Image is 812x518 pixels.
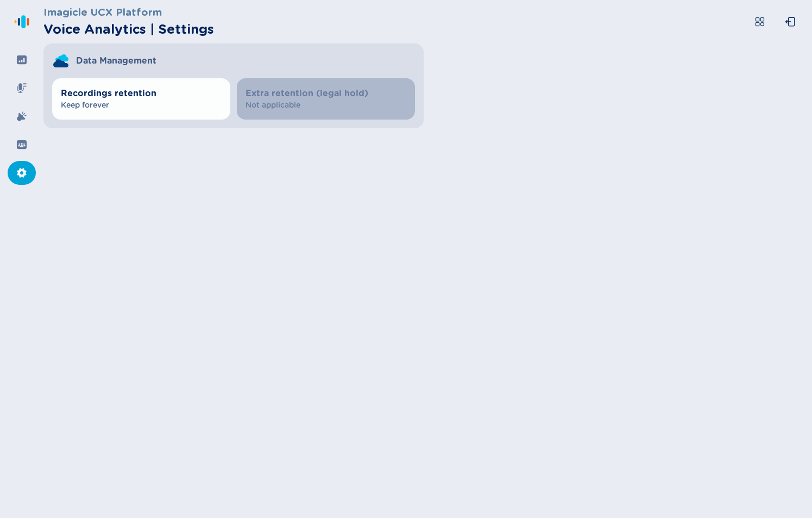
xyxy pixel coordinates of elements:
h2: Voice Analytics | Settings [43,20,214,39]
div: Dashboard [8,48,36,72]
div: Alarms [8,104,36,128]
button: Extra retention (legal hold)Not applicable [237,78,415,120]
svg: dashboard-filled [16,54,27,65]
button: Recordings retentionKeep forever [52,78,230,120]
span: Not applicable [246,100,406,111]
span: Extra retention (legal hold) [246,87,406,100]
svg: mic-fill [16,83,27,93]
svg: groups-filled [16,139,27,150]
h3: Imagicle UCX Platform [43,4,214,20]
span: Data Management [76,54,156,67]
div: Settings [8,161,36,185]
div: Recordings [8,76,36,100]
span: Keep forever [61,100,222,111]
span: Recordings retention [61,87,222,100]
div: Groups [8,133,36,157]
svg: box-arrow-left [785,16,796,27]
svg: alarm-filled [16,111,27,122]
